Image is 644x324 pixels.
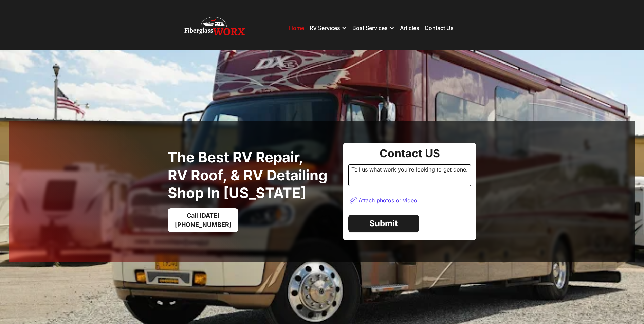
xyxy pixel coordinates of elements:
div: Tell us what work you're looking to get done. [348,164,471,186]
a: Home [289,24,304,31]
a: Call [DATE][PHONE_NUMBER] [168,208,238,232]
h1: The best RV Repair, RV Roof, & RV Detailing Shop in [US_STATE] [168,148,337,202]
a: Articles [400,24,419,31]
div: Contact US [348,148,471,159]
a: Contact Us [425,24,454,31]
div: Attach photos or video [358,197,417,204]
div: Boat Services [352,24,388,31]
div: RV Services [310,24,340,31]
a: Submit [348,215,419,232]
